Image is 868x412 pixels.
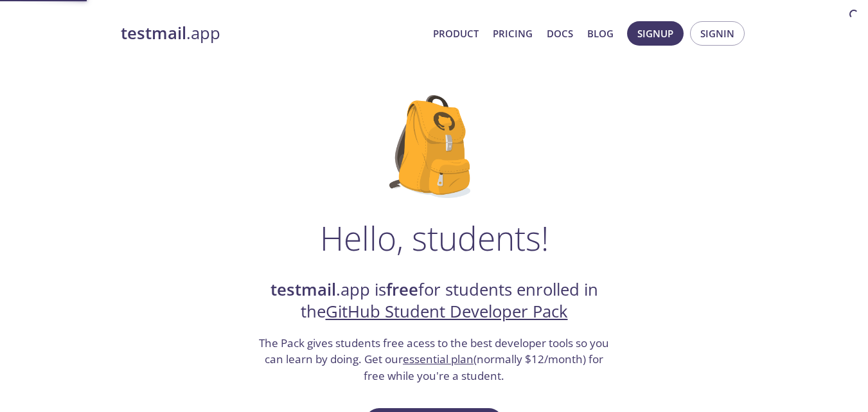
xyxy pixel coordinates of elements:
a: Pricing [493,25,533,42]
a: GitHub Student Developer Pack [326,300,568,323]
a: testmail.app [121,22,423,44]
h3: The Pack gives students free acess to the best developer tools so you can learn by doing. Get our... [258,335,611,384]
a: Blog [587,25,614,42]
h2: .app is for students enrolled in the [258,279,611,323]
a: essential plan [403,352,474,366]
strong: testmail [121,22,186,44]
span: Signin [700,25,734,42]
a: Product [433,25,479,42]
h1: Hello, students! [320,219,549,257]
button: Signup [627,21,684,46]
a: Docs [547,25,573,42]
strong: testmail [270,278,336,301]
span: Signup [637,25,673,42]
button: Signin [690,21,745,46]
img: github-student-backpack.png [389,95,479,198]
strong: free [386,278,418,301]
